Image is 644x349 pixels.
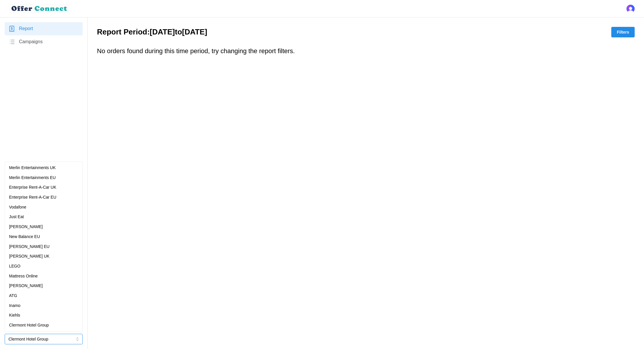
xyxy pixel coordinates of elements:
p: Vodafone [9,204,26,211]
p: Inamo [9,303,20,309]
span: Filters [617,27,629,37]
a: Campaigns [5,35,83,48]
p: LEGO [9,263,20,270]
p: Enterprise Rent-A-Car UK [9,184,56,191]
img: 's logo [626,5,635,13]
p: [PERSON_NAME] [9,283,43,289]
p: Just Eat [9,214,24,220]
p: Merlin Entertainments EU [9,175,56,181]
p: Enterprise Rent-A-Car EU [9,194,56,201]
span: Report [19,25,33,32]
p: Merlin Entertainments UK [9,165,56,171]
span: Campaigns [19,38,43,46]
p: [PERSON_NAME] UK [9,253,49,260]
p: Clermont Hotel Group [9,322,49,329]
p: [PERSON_NAME] EU [9,244,49,250]
p: ATG [9,293,17,299]
p: New Balance EU [9,234,40,240]
h2: Report Period: [DATE] to [DATE] [97,27,207,37]
p: Kiehls [9,312,20,319]
a: Report [5,22,83,35]
img: loyalBe Logo [9,4,70,14]
button: Open user button [626,5,635,13]
p: Mattress Online [9,273,38,279]
button: Filters [611,27,635,37]
button: Clermont Hotel Group [5,334,83,344]
p: [PERSON_NAME] [9,224,43,230]
h3: No orders found during this time period, try changing the report filters. [97,47,635,56]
